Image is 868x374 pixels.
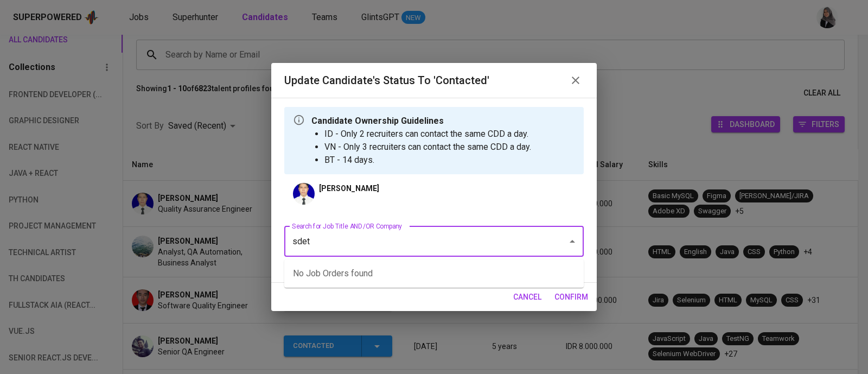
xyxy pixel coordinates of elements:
button: cancel [509,287,546,307]
span: confirm [554,290,588,304]
li: ID - Only 2 recruiters can contact the same CDD a day. [324,128,531,141]
h6: Update Candidate's Status to 'Contacted' [284,72,489,89]
img: ec5a0d4452a6fc714b9be4dd4a55ce25.png [293,183,315,205]
p: Candidate Ownership Guidelines [311,115,531,128]
button: Close [565,234,580,249]
p: [PERSON_NAME] [319,183,379,194]
li: VN - Only 3 recruiters can contact the same CDD a day. [324,141,531,154]
li: BT - 14 days. [324,154,531,167]
button: confirm [550,287,592,307]
span: cancel [513,290,541,304]
div: No Job Orders found [284,259,584,288]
